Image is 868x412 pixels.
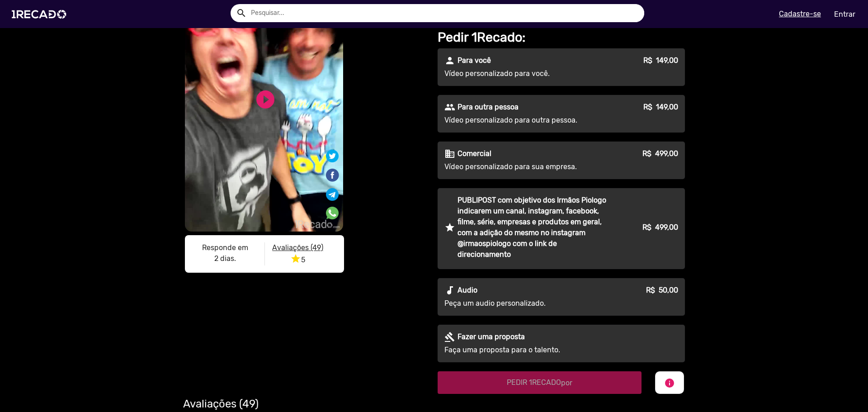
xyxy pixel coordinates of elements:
mat-icon: star [444,222,455,233]
p: Comercial [458,148,491,159]
p: R$ 149,00 [643,55,678,66]
p: R$ 499,00 [642,148,678,159]
h2: Pedir 1Recado: [438,29,685,45]
u: Cadastre-se [779,9,821,18]
span: por [561,379,572,387]
button: PEDIR 1RECADOpor [438,371,642,394]
mat-icon: business [444,148,455,159]
mat-icon: info [664,378,675,388]
a: Entrar [828,6,861,22]
span: PEDIR 1RECADO [507,378,572,387]
button: Example home icon [233,5,249,20]
mat-icon: gavel [444,331,455,342]
p: Vídeo personalizado para sua empresa. [444,161,608,172]
b: 2 dias. [214,254,236,263]
img: Compartilhe no whatsapp [326,207,339,219]
mat-icon: people [444,102,455,113]
p: Fazer uma proposta [458,331,525,342]
img: Compartilhe no telegram [326,188,339,201]
mat-icon: audiotrack [444,285,455,296]
p: Faça uma proposta para o talento. [444,345,608,355]
mat-icon: person [444,55,455,66]
img: Compartilhe no facebook [325,168,340,182]
i: Share on WhatsApp [326,205,339,214]
p: Vídeo personalizado para você. [444,68,608,79]
i: Share on Facebook [325,167,340,176]
p: Para você [458,55,491,66]
p: Responde em [192,242,258,253]
mat-icon: Example home icon [236,8,247,19]
p: R$ 499,00 [642,222,678,233]
p: Audio [458,285,477,296]
p: R$ 149,00 [643,102,678,113]
h2: Avaliações (49) [183,398,685,411]
p: R$ 50,00 [646,285,678,296]
p: Peça um audio personalizado. [444,298,608,309]
img: Compartilhe no twitter [326,150,339,162]
a: play_circle_filled [255,89,276,110]
i: star [290,253,301,264]
p: Para outra pessoa [458,102,519,113]
i: Share on Twitter [326,151,339,160]
p: Vídeo personalizado para outra pessoa. [444,115,608,126]
input: Pesquisar... [244,4,644,22]
span: 5 [290,256,305,264]
u: Avaliações (49) [272,243,323,252]
i: Share on Telegram [326,187,339,195]
p: PUBLIPOST com objetivo dos Irmãos Piologo indicarem um canal, instagram, facebook, filme, série, ... [458,195,608,260]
